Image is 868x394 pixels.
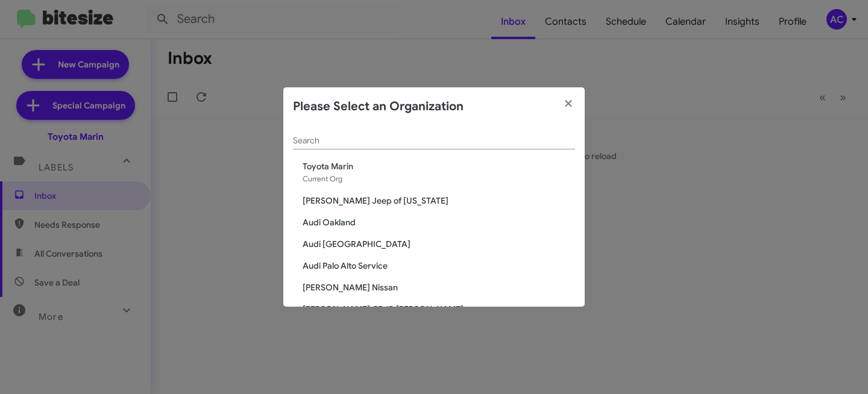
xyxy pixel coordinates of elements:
span: [PERSON_NAME] Nissan [303,281,575,293]
span: [PERSON_NAME] CDJR [PERSON_NAME] [303,303,575,315]
span: Current Org [303,174,342,183]
span: [PERSON_NAME] Jeep of [US_STATE] [303,195,575,207]
span: Audi Palo Alto Service [303,260,575,272]
span: Toyota Marin [303,160,575,172]
span: Audi [GEOGRAPHIC_DATA] [303,238,575,250]
span: Audi Oakland [303,216,575,228]
h2: Please Select an Organization [293,97,464,116]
